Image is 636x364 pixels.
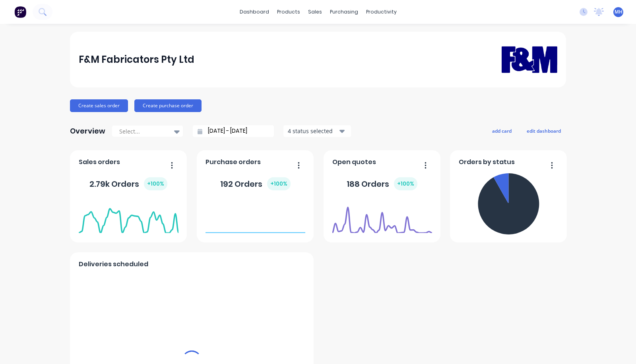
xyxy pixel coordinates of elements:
img: Factory [14,6,26,18]
span: MH [615,8,622,15]
div: products [273,6,304,18]
div: sales [304,6,326,18]
div: 4 status selected [288,127,338,135]
span: Open quotes [332,157,376,167]
button: 4 status selected [283,125,351,137]
div: + 100 % [394,177,417,190]
div: 2.79k Orders [89,177,167,190]
button: Create sales order [70,99,128,112]
div: purchasing [326,6,362,18]
div: productivity [362,6,401,18]
span: Deliveries scheduled [79,259,148,269]
div: 188 Orders [347,177,417,190]
div: + 100 % [144,177,167,190]
div: Overview [70,123,105,139]
a: dashboard [236,6,273,18]
div: 192 Orders [220,177,291,190]
span: Purchase orders [206,157,261,167]
button: edit dashboard [522,126,566,136]
img: F&M Fabricators Pty Ltd [502,35,557,84]
button: Create purchase order [134,99,202,112]
div: F&M Fabricators Pty Ltd [79,52,194,68]
span: Sales orders [79,157,120,167]
button: add card [487,126,517,136]
div: + 100 % [267,177,291,190]
span: Orders by status [459,157,515,167]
